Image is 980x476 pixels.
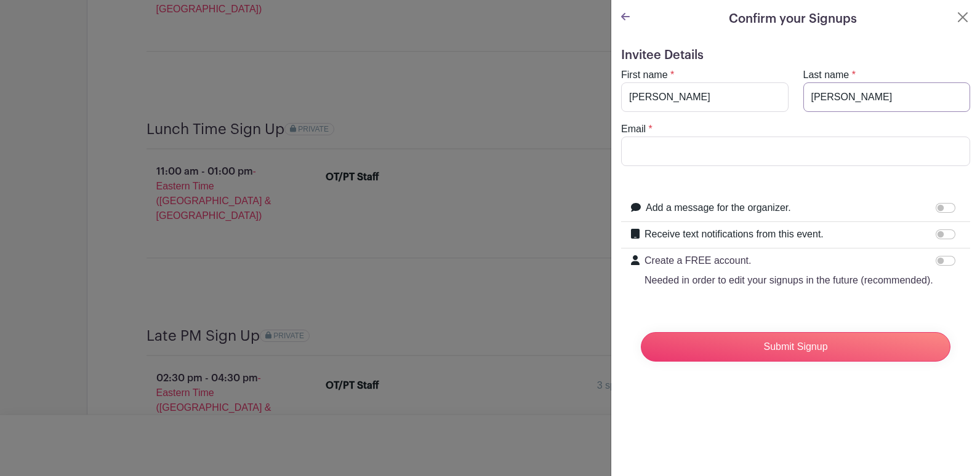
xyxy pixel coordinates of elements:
p: Needed in order to edit your signups in the future (recommended). [645,273,933,288]
label: First name [621,68,668,82]
label: Email [621,122,646,137]
h5: Confirm your Signups [729,10,857,28]
h5: Invitee Details [621,48,970,63]
label: Receive text notifications from this event. [645,227,824,242]
label: Add a message for the organizer. [646,200,791,215]
button: Close [955,10,970,25]
input: Submit Signup [641,332,950,362]
p: Create a FREE account. [645,253,933,268]
label: Last name [803,68,849,82]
